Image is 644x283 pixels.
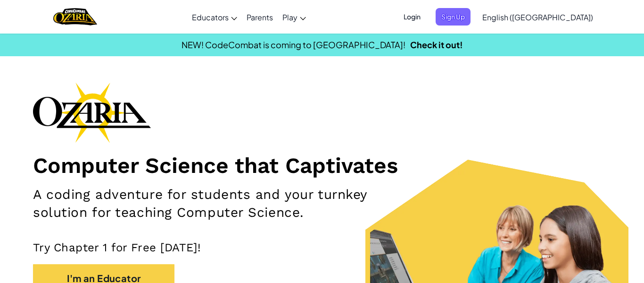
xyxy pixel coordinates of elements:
button: Login [398,8,426,26]
a: Ozaria by CodeCombat logo [53,7,97,26]
button: Sign Up [436,8,471,26]
h2: A coding adventure for students and your turnkey solution for teaching Computer Science. [33,186,420,222]
span: Educators [192,12,229,22]
p: Try Chapter 1 for Free [DATE]! [33,240,611,255]
a: Play [278,4,311,30]
span: NEW! CodeCombat is coming to [GEOGRAPHIC_DATA]! [182,39,405,50]
span: English ([GEOGRAPHIC_DATA]) [482,12,593,22]
img: Ozaria branding logo [33,82,151,143]
a: Educators [187,4,242,30]
a: Check it out! [410,39,463,50]
h1: Computer Science that Captivates [33,152,611,179]
img: Home [53,7,97,26]
span: Play [282,12,297,22]
a: English ([GEOGRAPHIC_DATA]) [478,4,598,30]
a: Parents [242,4,278,30]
